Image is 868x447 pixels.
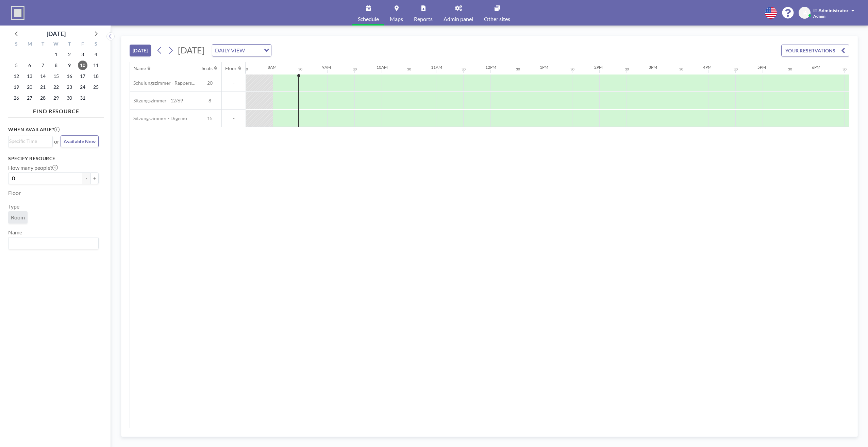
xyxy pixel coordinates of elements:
[212,45,271,56] div: Search for option
[78,93,87,103] span: Friday, October 31, 2025
[51,61,61,70] span: Wednesday, October 8, 2025
[82,172,90,184] button: -
[12,71,21,81] span: Sunday, October 12, 2025
[10,40,23,49] div: S
[65,50,74,59] span: Thursday, October 2, 2025
[54,138,59,145] span: or
[11,214,25,220] span: Room
[25,93,34,103] span: Monday, October 27, 2025
[25,82,34,92] span: Monday, October 20, 2025
[358,16,379,22] span: Schedule
[540,65,548,70] div: 1PM
[78,71,87,81] span: Friday, October 17, 2025
[91,61,101,70] span: Saturday, October 11, 2025
[61,135,99,147] button: Available Now
[51,71,61,81] span: Wednesday, October 15, 2025
[91,50,101,59] span: Saturday, October 4, 2025
[198,115,221,121] span: 15
[11,6,24,20] img: organization-logo
[353,67,357,71] div: 30
[12,82,21,92] span: Sunday, October 19, 2025
[51,82,61,92] span: Wednesday, October 22, 2025
[8,203,19,210] label: Type
[91,82,101,92] span: Saturday, October 25, 2025
[8,164,58,171] label: How many people?
[38,61,48,70] span: Tuesday, October 7, 2025
[268,65,277,70] div: 8AM
[222,98,246,104] span: -
[65,82,74,92] span: Thursday, October 23, 2025
[51,50,61,59] span: Wednesday, October 1, 2025
[462,67,466,71] div: 30
[65,71,74,81] span: Thursday, October 16, 2025
[322,65,331,70] div: 9AM
[625,67,629,71] div: 30
[812,65,820,70] div: 6PM
[65,93,74,103] span: Thursday, October 30, 2025
[247,46,260,55] input: Search for option
[25,61,34,70] span: Monday, October 6, 2025
[198,80,221,86] span: 20
[38,82,48,92] span: Tuesday, October 21, 2025
[516,67,520,71] div: 30
[679,67,683,71] div: 30
[8,229,22,236] label: Name
[225,65,237,71] div: Floor
[8,105,104,115] h4: FIND RESOURCE
[9,137,49,145] input: Search for option
[570,67,574,71] div: 30
[214,46,246,55] span: DAILY VIEW
[222,80,246,86] span: -
[51,93,61,103] span: Wednesday, October 29, 2025
[91,71,101,81] span: Saturday, October 18, 2025
[38,71,48,81] span: Tuesday, October 14, 2025
[703,65,712,70] div: 4PM
[130,98,183,104] span: Sitzungszimmer - 12/69
[788,67,792,71] div: 30
[76,40,89,49] div: F
[431,65,442,70] div: 11AM
[485,65,496,70] div: 12PM
[36,40,50,49] div: T
[12,61,21,70] span: Sunday, October 5, 2025
[130,45,151,56] button: [DATE]
[130,80,198,86] span: Schulungszimmer - Rapperswil
[8,189,21,196] label: Floor
[377,65,388,70] div: 10AM
[484,16,510,22] span: Other sites
[9,239,95,248] input: Search for option
[414,16,433,22] span: Reports
[649,65,657,70] div: 3PM
[12,93,21,103] span: Sunday, October 26, 2025
[813,14,825,19] span: Admin
[298,67,302,71] div: 30
[9,136,52,146] div: Search for option
[90,172,99,184] button: +
[50,40,63,49] div: W
[38,93,48,103] span: Tuesday, October 28, 2025
[78,61,87,70] span: Friday, October 10, 2025
[781,45,849,56] button: YOUR RESERVATIONS
[64,138,96,144] span: Available Now
[9,237,98,249] div: Search for option
[47,29,66,38] div: [DATE]
[444,16,473,22] span: Admin panel
[133,65,146,71] div: Name
[25,71,34,81] span: Monday, October 13, 2025
[222,115,246,121] span: -
[842,67,847,71] div: 30
[178,45,205,55] span: [DATE]
[8,155,99,162] h3: Specify resource
[130,115,187,121] span: Sitzungszimmer - Digemo
[757,65,766,70] div: 5PM
[65,61,74,70] span: Thursday, October 9, 2025
[78,50,87,59] span: Friday, October 3, 2025
[813,7,849,13] span: IT Administrator
[390,16,403,22] span: Maps
[63,40,76,49] div: T
[78,82,87,92] span: Friday, October 24, 2025
[802,10,807,16] span: IA
[198,98,221,104] span: 8
[594,65,603,70] div: 2PM
[244,67,248,71] div: 30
